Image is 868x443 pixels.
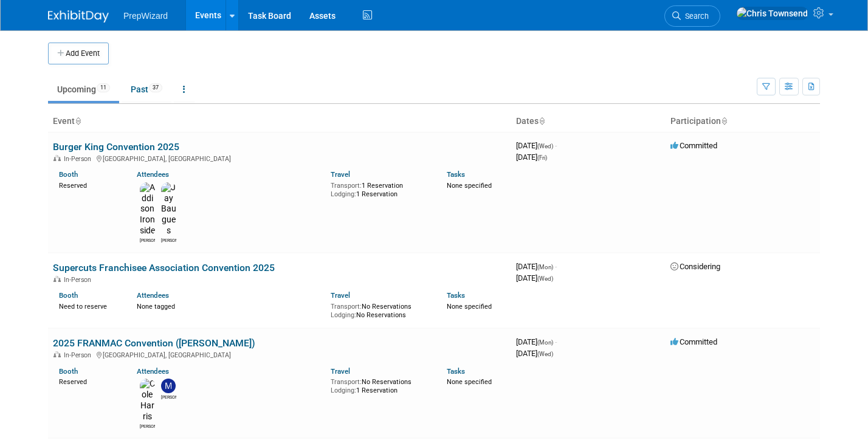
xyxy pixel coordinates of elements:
[516,262,557,271] span: [DATE]
[137,300,322,311] div: None tagged
[48,78,119,101] a: Upcoming11
[59,170,78,179] a: Booth
[516,273,553,283] span: [DATE]
[161,379,176,393] img: Matt Sanders
[140,379,155,422] img: Cole Harris
[122,78,171,101] a: Past37
[59,179,119,190] div: Reserved
[331,182,362,190] span: Transport:
[331,190,356,198] span: Lodging:
[516,141,557,150] span: [DATE]
[537,143,553,149] span: (Wed)
[75,116,81,126] a: Sort by Event Name
[670,262,720,271] span: Considering
[511,111,666,132] th: Dates
[555,141,557,150] span: -
[666,111,820,132] th: Participation
[64,276,95,284] span: In-Person
[64,351,95,359] span: In-Person
[555,262,557,271] span: -
[137,291,169,300] a: Attendees
[48,10,109,22] img: ExhibitDay
[123,11,168,21] span: PrepWizard
[53,276,61,282] img: In-Person Event
[53,262,275,273] a: Supercuts Franchisee Association Convention 2025
[59,300,119,311] div: Need to reserve
[537,264,553,270] span: (Mon)
[140,422,155,430] div: Cole Harris
[447,182,492,190] span: None specified
[447,170,465,179] a: Tasks
[516,349,553,358] span: [DATE]
[516,337,557,346] span: [DATE]
[447,291,465,300] a: Tasks
[537,275,553,282] span: (Wed)
[681,12,709,21] span: Search
[53,155,61,161] img: In-Person Event
[140,236,155,244] div: Addison Ironside
[53,153,506,163] div: [GEOGRAPHIC_DATA], [GEOGRAPHIC_DATA]
[447,303,492,311] span: None specified
[537,351,553,357] span: (Wed)
[447,378,492,386] span: None specified
[664,5,720,27] a: Search
[53,349,506,359] div: [GEOGRAPHIC_DATA], [GEOGRAPHIC_DATA]
[331,367,350,376] a: Travel
[59,367,78,376] a: Booth
[539,116,545,126] a: Sort by Start Date
[537,154,547,161] span: (Fri)
[97,83,110,92] span: 11
[331,386,356,394] span: Lodging:
[140,182,155,236] img: Addison Ironside
[555,337,557,346] span: -
[48,43,109,64] button: Add Event
[721,116,727,126] a: Sort by Participation Type
[447,367,465,376] a: Tasks
[331,291,350,300] a: Travel
[59,291,78,300] a: Booth
[670,141,717,150] span: Committed
[149,83,162,92] span: 37
[736,7,808,20] img: Chris Townsend
[137,170,169,179] a: Attendees
[53,337,255,349] a: 2025 FRANMAC Convention ([PERSON_NAME])
[64,155,95,163] span: In-Person
[537,339,553,346] span: (Mon)
[331,311,356,319] span: Lodging:
[53,141,179,153] a: Burger King Convention 2025
[59,376,119,386] div: Reserved
[670,337,717,346] span: Committed
[331,300,429,319] div: No Reservations No Reservations
[161,393,176,400] div: Matt Sanders
[53,351,61,357] img: In-Person Event
[516,153,547,162] span: [DATE]
[331,179,429,198] div: 1 Reservation 1 Reservation
[331,170,350,179] a: Travel
[331,303,362,311] span: Transport:
[331,378,362,386] span: Transport:
[137,367,169,376] a: Attendees
[331,376,429,394] div: No Reservations 1 Reservation
[161,182,176,236] img: Jay Baugues
[161,236,176,244] div: Jay Baugues
[48,111,511,132] th: Event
